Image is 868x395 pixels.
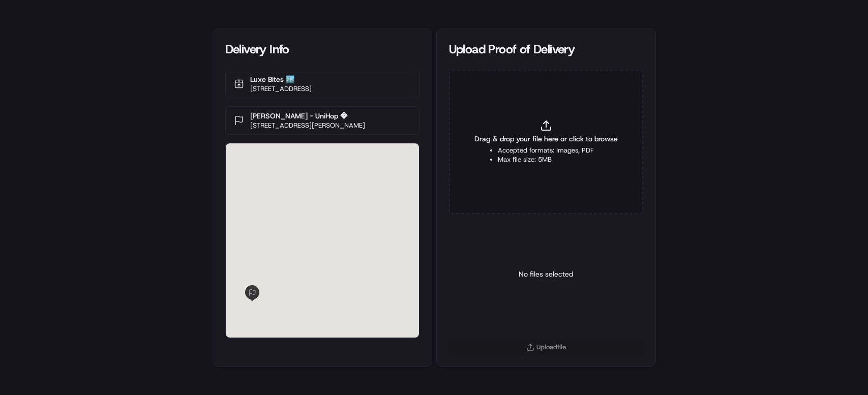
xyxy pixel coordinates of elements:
div: Delivery Info [225,41,420,57]
p: No files selected [519,269,573,279]
p: [STREET_ADDRESS] [250,84,312,94]
span: Drag & drop your file here or click to browse [474,134,618,144]
li: Accepted formats: Images, PDF [498,146,594,155]
li: Max file size: 5MB [498,155,594,164]
p: [STREET_ADDRESS][PERSON_NAME] [250,121,365,130]
div: Upload Proof of Delivery [449,41,643,57]
p: [PERSON_NAME] - UniHop � [250,111,365,121]
p: Luxe Bites 🏙️ [250,74,312,84]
